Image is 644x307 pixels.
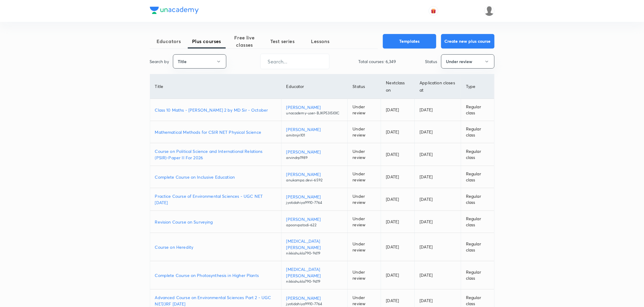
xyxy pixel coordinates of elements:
p: anukampa.devi-6592 [286,177,343,183]
a: Complete Course on Photosynthesis in Higher Plants [155,272,276,278]
td: [DATE] [381,121,415,143]
p: [PERSON_NAME] [286,216,343,222]
p: [PERSON_NAME] [286,104,343,110]
td: Regular class [461,211,494,233]
p: nikkishukla790-9419 [286,279,343,284]
a: Course on Political Science and International Relations (PSIR)-Paper II For 2026 [155,148,276,161]
td: [DATE] [415,233,461,261]
p: jyotidahiya9910-7764 [286,200,343,205]
a: [PERSON_NAME]arvindrp1989 [286,149,343,160]
p: Status [425,58,437,65]
button: Under review [441,54,494,69]
td: Regular class [461,143,494,166]
td: [DATE] [415,143,461,166]
button: Templates [383,34,436,49]
td: Under review [348,166,381,188]
a: [PERSON_NAME]anukampa.devi-6592 [286,171,343,183]
td: Regular class [461,261,494,289]
p: unacademy-user-BJKP53I5I0IC [286,110,343,116]
a: Course on Heredity [155,244,276,250]
p: [PERSON_NAME] [286,295,343,301]
p: [PERSON_NAME] [286,171,343,177]
th: Title [150,74,282,99]
a: Company Logo [150,7,199,15]
td: Under review [348,143,381,166]
td: [DATE] [381,99,415,121]
span: Educators [150,38,188,45]
p: [PERSON_NAME] [286,149,343,155]
span: Test series [264,38,302,45]
td: [DATE] [381,261,415,289]
td: [DATE] [415,211,461,233]
th: Type [461,74,494,99]
img: Company Logo [150,7,199,14]
td: [DATE] [415,166,461,188]
a: Mathematical Methods for CSIR NET Physical Science [155,129,276,135]
td: Under review [348,188,381,211]
input: Search... [261,54,329,69]
th: Next class on [381,74,415,99]
a: [PERSON_NAME]unacademy-user-BJKP53I5I0IC [286,104,343,116]
p: Search by [150,58,169,65]
a: [PERSON_NAME]jyotidahiya9910-7764 [286,194,343,205]
p: apoorvpatodi-622 [286,222,343,228]
button: avatar [429,6,438,16]
th: Educator [281,74,348,99]
button: Title [173,54,226,69]
a: [PERSON_NAME]apoorvpatodi-622 [286,216,343,228]
th: Status [348,74,381,99]
td: [DATE] [381,143,415,166]
span: Free live classes [226,34,264,49]
td: [DATE] [415,188,461,211]
a: [PERSON_NAME]amitrnjn101 [286,126,343,138]
td: [DATE] [415,121,461,143]
button: Create new plus course [441,34,494,49]
td: Regular class [461,99,494,121]
td: [DATE] [381,233,415,261]
a: Practice Course of Environmental Sciences - UGC NET [DATE] [155,193,276,206]
img: avatar [431,8,436,14]
p: Total courses: 6,349 [359,58,396,65]
th: Application closes at [415,74,461,99]
a: [MEDICAL_DATA][PERSON_NAME]nikkishukla790-9419 [286,238,343,256]
td: [DATE] [381,211,415,233]
td: Under review [348,121,381,143]
td: Regular class [461,166,494,188]
p: [PERSON_NAME] [286,126,343,133]
span: Plus courses [188,38,226,45]
td: [DATE] [415,261,461,289]
img: Vivek Patil [484,6,494,16]
td: [DATE] [381,166,415,188]
td: Regular class [461,121,494,143]
td: [DATE] [415,99,461,121]
td: [DATE] [381,188,415,211]
p: amitrnjn101 [286,133,343,138]
p: [MEDICAL_DATA][PERSON_NAME] [286,238,343,251]
p: arvindrp1989 [286,155,343,160]
a: Revision Course on Surveying [155,219,276,225]
p: [MEDICAL_DATA][PERSON_NAME] [286,266,343,279]
p: nikkishukla790-9419 [286,251,343,256]
p: jyotidahiya9910-7764 [286,301,343,307]
a: Advanced Course on Environmental Sciences Part 2 - UGC NET/JRF [DATE] [155,294,276,307]
span: Lessons [302,38,339,45]
td: Under review [348,261,381,289]
a: [PERSON_NAME]jyotidahiya9910-7764 [286,295,343,307]
p: [PERSON_NAME] [286,194,343,200]
a: Complete Course on Inclusive Education [155,174,276,180]
a: [MEDICAL_DATA][PERSON_NAME]nikkishukla790-9419 [286,266,343,284]
td: Regular class [461,233,494,261]
td: Under review [348,211,381,233]
td: Regular class [461,188,494,211]
td: Under review [348,99,381,121]
p: Class 10 Maths - [PERSON_NAME] 2 by MD Sir - October [155,107,276,113]
td: Under review [348,233,381,261]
